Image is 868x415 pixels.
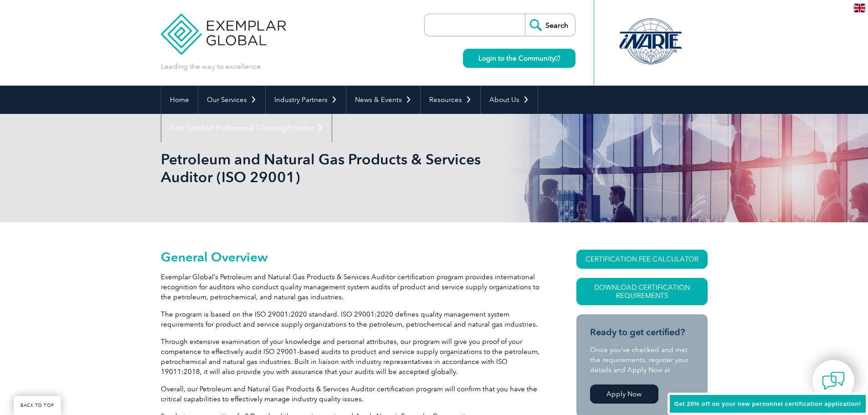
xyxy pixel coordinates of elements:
[822,369,845,392] img: contact-chat.png
[161,384,544,404] p: Overall, our Petroleum and Natural Gas Products & Services Auditor certification program will con...
[590,345,694,375] p: Once you’ve checked and met the requirements, register your details and Apply Now at
[266,86,346,114] a: Industry Partners
[161,86,198,114] a: Home
[161,272,544,302] p: Exemplar Global’s Petroleum and Natural Gas Products & Services Auditor certification program pro...
[161,61,261,72] p: Leading the way to excellence
[161,309,544,329] p: The program is based on the ISO 29001:2020 standard. ISO 29001:2020 defines quality management sy...
[555,56,560,61] img: open_square.png
[576,250,708,269] a: CERTIFICATION FEE CALCULATOR
[674,400,861,407] span: Get 20% off on your new personnel certification application!
[481,86,538,114] a: About Us
[346,86,420,114] a: News & Events
[854,4,865,12] img: en
[161,114,332,142] a: Find Certified Professional / Training Provider
[14,396,61,415] a: BACK TO TOP
[576,278,708,305] a: Download Certification Requirements
[161,150,511,186] h1: Petroleum and Natural Gas Products & Services Auditor (ISO 29001)
[421,86,480,114] a: Resources
[161,337,544,377] p: Through extensive examination of your knowledge and personal attributes, our program will give yo...
[590,384,658,404] a: Apply Now
[161,250,544,264] h2: General Overview
[198,86,265,114] a: Our Services
[590,327,694,338] h3: Ready to get certified?
[463,49,575,68] a: Login to the Community
[525,14,575,36] input: Search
